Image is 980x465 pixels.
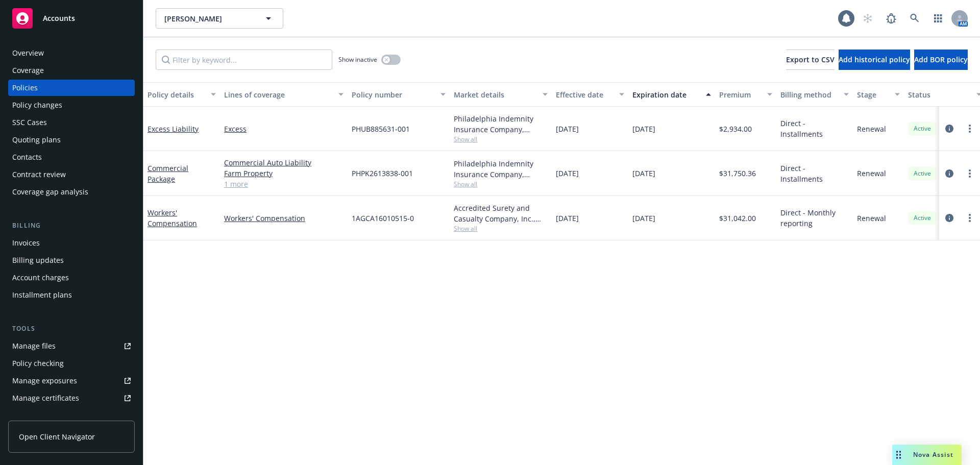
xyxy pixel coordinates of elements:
span: Accounts [43,14,75,22]
button: Effective date [552,82,628,107]
span: PHUB885631-001 [352,124,410,134]
span: Show inactive [338,55,377,64]
span: Nova Assist [913,450,953,459]
button: Export to CSV [786,50,835,70]
span: 1AGCA16010515-0 [352,213,414,224]
div: Account charges [12,270,69,286]
div: Manage claims [12,407,64,424]
div: Policy number [352,89,434,100]
div: Drag to move [892,445,905,465]
a: Manage certificates [8,390,135,406]
a: circleInformation [943,167,955,180]
a: Account charges [8,270,135,286]
button: Lines of coverage [220,82,348,107]
a: Invoices [8,235,135,251]
a: SSC Cases [8,114,135,131]
a: Billing updates [8,252,135,268]
button: Add BOR policy [914,50,968,70]
a: 1 more [224,179,344,189]
a: Manage claims [8,407,135,424]
span: $2,934.00 [719,124,752,134]
div: Expiration date [632,89,700,100]
span: Open Client Navigator [19,431,95,442]
a: Contacts [8,149,135,165]
a: Report a Bug [881,8,901,29]
div: Policy checking [12,355,64,372]
div: Invoices [12,235,40,251]
button: Add historical policy [839,50,910,70]
a: more [964,167,976,180]
span: Direct - Installments [780,163,849,184]
div: Market details [454,89,536,100]
span: $31,750.36 [719,168,756,179]
a: Installment plans [8,287,135,303]
button: Stage [853,82,904,107]
span: Renewal [857,168,886,179]
div: SSC Cases [12,114,47,131]
div: Status [908,89,970,100]
a: Coverage [8,62,135,79]
input: Filter by keyword... [156,50,332,70]
div: Philadelphia Indemnity Insurance Company, [GEOGRAPHIC_DATA] Insurance Companies [454,113,548,135]
div: Quoting plans [12,132,61,148]
span: $31,042.00 [719,213,756,224]
span: [PERSON_NAME] [164,13,253,24]
span: Show all [454,224,548,233]
span: Renewal [857,124,886,134]
a: Switch app [928,8,948,29]
div: Policies [12,80,38,96]
a: Search [904,8,925,29]
a: Overview [8,45,135,61]
a: Coverage gap analysis [8,184,135,200]
a: Commercial Package [148,163,188,184]
button: Nova Assist [892,445,962,465]
div: Manage certificates [12,390,79,406]
div: Manage files [12,338,56,354]
div: Overview [12,45,44,61]
div: Contract review [12,166,66,183]
button: Policy number [348,82,450,107]
button: Premium [715,82,776,107]
a: Farm Property [224,168,344,179]
div: Policy changes [12,97,62,113]
span: [DATE] [632,213,655,224]
a: Manage files [8,338,135,354]
button: Expiration date [628,82,715,107]
a: Workers' Compensation [148,208,197,228]
div: Policy details [148,89,205,100]
a: Commercial Auto Liability [224,157,344,168]
a: more [964,212,976,224]
div: Effective date [556,89,613,100]
a: more [964,123,976,135]
span: [DATE] [556,168,579,179]
a: Excess [224,124,344,134]
span: [DATE] [632,124,655,134]
div: Coverage [12,62,44,79]
span: Active [912,213,933,223]
button: Billing method [776,82,853,107]
a: Workers' Compensation [224,213,344,224]
span: Direct - Installments [780,118,849,139]
button: Market details [450,82,552,107]
span: Renewal [857,213,886,224]
div: Stage [857,89,889,100]
span: Add historical policy [839,55,910,64]
div: Installment plans [12,287,72,303]
div: Lines of coverage [224,89,332,100]
a: Policy changes [8,97,135,113]
span: Show all [454,135,548,143]
div: Tools [8,324,135,334]
a: Quoting plans [8,132,135,148]
a: Policy checking [8,355,135,372]
span: [DATE] [556,124,579,134]
button: Policy details [143,82,220,107]
span: PHPK2613838-001 [352,168,413,179]
a: Start snowing [857,8,878,29]
span: Add BOR policy [914,55,968,64]
button: [PERSON_NAME] [156,8,283,29]
span: Direct - Monthly reporting [780,207,849,229]
a: Manage exposures [8,373,135,389]
div: Philadelphia Indemnity Insurance Company, [GEOGRAPHIC_DATA] Insurance Companies [454,158,548,180]
a: circleInformation [943,123,955,135]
